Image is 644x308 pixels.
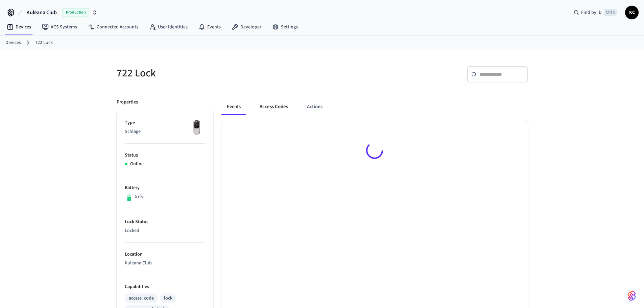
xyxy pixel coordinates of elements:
p: Status [125,152,205,159]
h5: 722 Lock [117,66,318,80]
p: Schlage [125,128,205,135]
p: Location [125,251,205,258]
button: Actions [302,99,328,115]
p: Locked [125,227,205,234]
a: 722 Lock [35,39,53,46]
p: Properties [117,99,138,106]
span: Production [62,8,89,17]
a: ACS Systems [37,21,82,33]
div: Find by IDCtrl K [568,6,622,19]
span: Kuleana Club [26,8,57,17]
p: Capabilities [125,283,205,290]
img: SeamLogoGradient.69752ec5.svg [628,290,636,301]
a: Developer [226,21,267,33]
a: Devices [5,39,21,46]
div: ant example [221,99,528,115]
span: KC [626,6,638,19]
a: Events [193,21,226,33]
span: Ctrl K [604,9,617,16]
img: Yale Assure Touchscreen Wifi Smart Lock, Satin Nickel, Front [188,119,205,136]
p: Type [125,119,205,126]
span: Find by ID [581,9,602,16]
div: access_code [129,295,154,302]
div: lock [164,295,172,302]
a: Devices [1,21,37,33]
button: Events [221,99,246,115]
button: KC [625,6,639,19]
p: 57% [135,193,144,200]
a: User Identities [144,21,193,33]
p: Battery [125,184,205,191]
p: Kuleana Club [125,260,205,267]
a: Connected Accounts [82,21,144,33]
button: Access Codes [254,99,293,115]
p: Online [130,161,144,168]
a: Settings [267,21,303,33]
p: Lock Status [125,218,205,226]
